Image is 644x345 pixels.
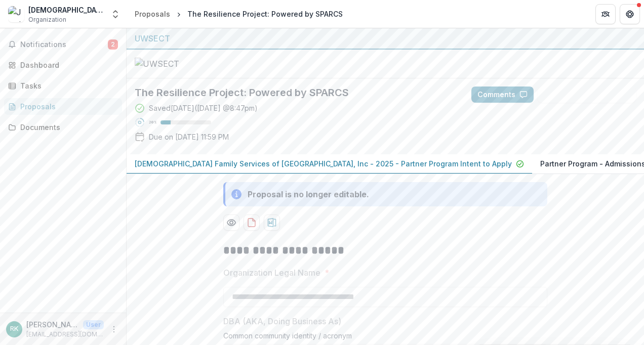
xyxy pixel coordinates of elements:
div: Documents [20,122,114,133]
a: Documents [4,119,122,136]
p: [EMAIL_ADDRESS][DOMAIN_NAME] [26,330,104,339]
div: [DEMOGRAPHIC_DATA] Family Services of [GEOGRAPHIC_DATA], Inc [28,5,104,15]
div: Tasks [20,80,114,91]
p: Organization Legal Name [223,267,320,279]
nav: breadcrumb [131,7,347,21]
img: UWSECT [135,58,236,70]
div: Common community identity / acronym [223,331,547,344]
div: UWSECT [135,32,636,45]
a: Tasks [4,77,122,94]
img: Jewish Family Services of Greenwich, Inc [8,6,24,22]
div: Rachel Kornfeld [10,326,18,332]
p: [PERSON_NAME] [26,319,79,330]
span: Organization [28,15,66,24]
span: Notifications [20,40,108,49]
button: download-proposal [244,214,260,231]
a: Proposals [131,7,174,21]
button: Notifications2 [4,36,122,53]
p: [DEMOGRAPHIC_DATA] Family Services of [GEOGRAPHIC_DATA], Inc - 2025 - Partner Program Intent to A... [135,158,512,169]
p: Due on [DATE] 11:59 PM [149,132,229,142]
a: Dashboard [4,57,122,73]
button: Partners [595,4,616,24]
button: Comments [471,87,534,103]
span: 2 [108,39,118,50]
p: User [83,320,104,329]
div: The Resilience Project: Powered by SPARCS [187,9,343,19]
div: Dashboard [20,60,114,70]
div: Proposal is no longer editable. [248,188,369,200]
p: DBA (AKA, Doing Business As) [223,315,341,327]
button: More [108,323,120,335]
a: Proposals [4,98,122,115]
button: Answer Suggestions [538,87,636,103]
button: download-proposal [264,214,280,231]
button: Preview a2a51ce0-1230-4128-8407-90ff7ab45095-0.pdf [223,214,239,231]
button: Get Help [620,4,640,24]
div: Proposals [135,9,170,19]
h2: The Resilience Project: Powered by SPARCS [135,87,455,99]
p: 20 % [149,119,156,126]
div: Saved [DATE] ( [DATE] @ 8:47pm ) [149,103,258,113]
div: Proposals [20,101,114,112]
button: Open entity switcher [108,4,123,24]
